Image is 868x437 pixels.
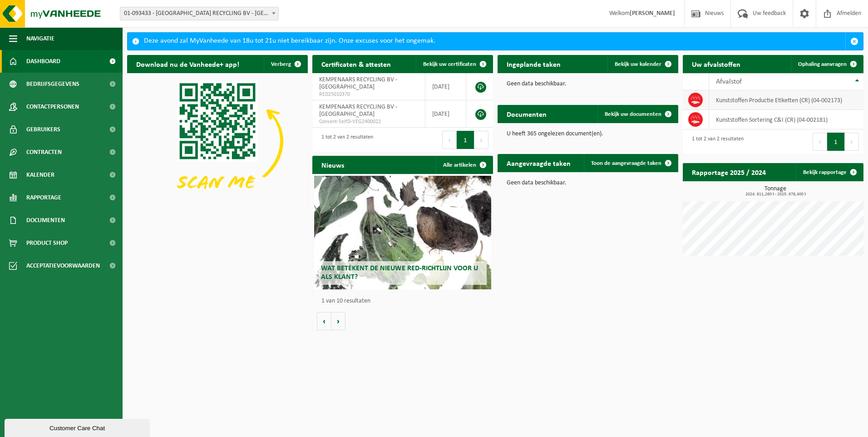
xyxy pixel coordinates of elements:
div: 1 tot 2 van 2 resultaten [317,130,373,150]
td: [DATE] [425,100,466,128]
span: Contracten [26,141,62,164]
td: Kunststoffen Productie Etiketten (CR) (04-002173) [709,90,863,110]
span: KEMPENAARS RECYCLING BV - [GEOGRAPHIC_DATA] [319,104,397,118]
span: Wat betekent de nieuwe RED-richtlijn voor u als klant? [321,265,478,281]
button: Next [845,133,859,151]
span: Navigatie [26,27,54,50]
button: Next [474,131,488,149]
span: Rapportage [26,186,61,209]
span: Documenten [26,209,65,232]
td: Kunststoffen Sortering C&I (CR) (04-002181) [709,110,863,129]
span: Acceptatievoorwaarden [26,254,100,277]
button: 1 [827,133,845,151]
a: Alle artikelen [436,156,492,174]
td: [DATE] [425,73,466,100]
a: Bekijk uw documenten [597,105,677,123]
span: Bedrijfsgegevens [26,73,79,95]
span: Kalender [26,164,54,186]
h2: Nieuws [312,156,353,174]
h2: Uw afvalstoffen [683,55,750,73]
span: Contactpersonen [26,95,79,118]
p: U heeft 365 ongelezen document(en). [507,131,669,137]
p: Geen data beschikbaar. [507,81,669,87]
strong: [PERSON_NAME] [630,10,675,17]
h2: Download nu de Vanheede+ app! [127,55,248,73]
h3: Tonnage [687,186,863,197]
span: RED25010370 [319,91,418,98]
a: Toon de aangevraagde taken [584,154,677,172]
a: Bekijk rapportage [796,163,863,181]
p: 1 van 10 resultaten [321,298,488,304]
span: 01-093433 - KEMPENAARS RECYCLING BV - ROOSENDAAL [120,7,278,20]
h2: Ingeplande taken [498,55,570,73]
h2: Aangevraagde taken [498,154,580,172]
button: Verberg [264,55,307,73]
span: 01-093433 - KEMPENAARS RECYCLING BV - ROOSENDAAL [120,7,279,20]
span: Consent-SelfD-VEG2400022 [319,118,418,125]
img: Download de VHEPlus App [127,73,308,209]
iframe: chat widget [5,417,152,437]
a: Wat betekent de nieuwe RED-richtlijn voor u als klant? [314,176,491,289]
span: 2024: 811,260 t - 2025: 678,400 t [687,192,863,197]
span: Bekijk uw documenten [605,111,661,117]
span: Verberg [271,61,291,67]
h2: Certificaten & attesten [312,55,400,73]
span: Gebruikers [26,118,60,141]
h2: Documenten [498,105,556,123]
span: Toon de aangevraagde taken [591,160,661,166]
h2: Rapportage 2025 / 2024 [683,163,775,181]
span: KEMPENAARS RECYCLING BV - [GEOGRAPHIC_DATA] [319,76,397,90]
p: Geen data beschikbaar. [507,180,669,186]
span: Product Shop [26,232,68,254]
button: Previous [442,131,457,149]
span: Dashboard [26,50,60,73]
span: Afvalstof [716,78,742,85]
button: 1 [457,131,474,149]
span: Bekijk uw kalender [615,61,661,67]
a: Bekijk uw certificaten [416,55,492,73]
a: Bekijk uw kalender [607,55,677,73]
button: Previous [813,133,827,151]
a: Ophaling aanvragen [791,55,863,73]
div: Deze avond zal MyVanheede van 18u tot 21u niet bereikbaar zijn. Onze excuses voor het ongemak. [144,33,845,50]
span: Ophaling aanvragen [798,61,847,67]
button: Volgende [331,312,345,330]
span: Bekijk uw certificaten [423,61,476,67]
button: Vorige [317,312,331,330]
div: 1 tot 2 van 2 resultaten [687,132,744,152]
